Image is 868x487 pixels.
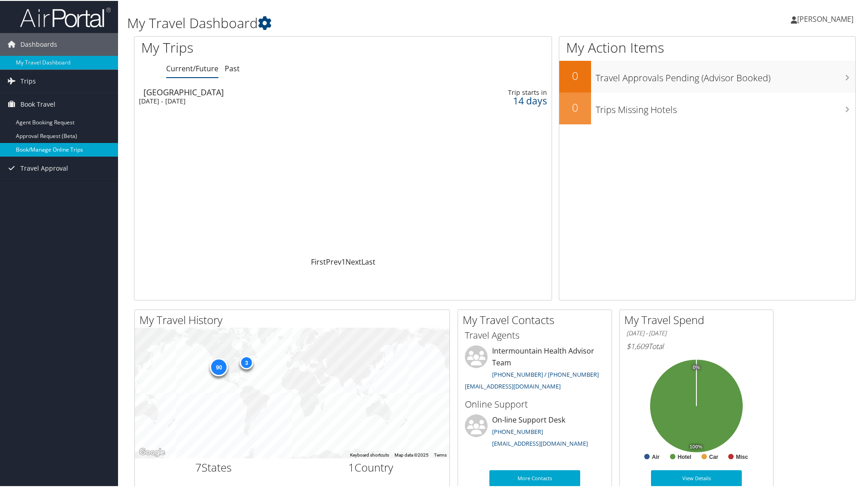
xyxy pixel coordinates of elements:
[361,256,375,266] a: Last
[311,256,326,266] a: First
[465,397,605,410] h3: Online Support
[20,92,55,115] span: Book Travel
[489,469,580,486] a: More Contacts
[492,369,599,378] a: [PHONE_NUMBER] / [PHONE_NUMBER]
[626,340,766,350] h6: Total
[434,452,447,457] a: Terms (opens in new tab)
[465,328,605,341] h3: Travel Agents
[596,66,855,84] h3: Travel Approvals Pending (Advisor Booked)
[454,88,547,96] div: Trip starts in
[299,459,443,474] h2: Country
[791,5,863,32] a: [PERSON_NAME]
[195,459,202,474] span: 7
[348,459,355,474] span: 1
[350,451,389,457] button: Keyboard shortcuts
[626,340,648,350] span: $1,609
[137,446,167,457] img: Google
[240,355,253,369] div: 3
[341,256,345,266] a: 1
[454,96,547,104] div: 14 days
[559,67,591,83] h2: 0
[210,357,228,375] div: 90
[652,453,660,459] text: Air
[20,69,36,92] span: Trips
[559,92,855,123] a: 0Trips Missing Hotels
[797,13,853,23] span: [PERSON_NAME]
[678,453,691,459] text: Hotel
[651,469,742,486] a: View Details
[559,99,591,114] h2: 0
[20,32,57,55] span: Dashboards
[736,453,748,459] text: Misc
[395,452,429,457] span: Map data ©2025
[559,60,855,92] a: 0Travel Approvals Pending (Advisor Booked)
[596,98,855,115] h3: Trips Missing Hotels
[137,446,167,457] a: Open this area in Google Maps (opens a new window)
[166,63,218,73] a: Current/Future
[463,311,612,327] h2: My Travel Contacts
[225,63,240,73] a: Past
[492,438,588,447] a: [EMAIL_ADDRESS][DOMAIN_NAME]
[559,37,855,56] h1: My Action Items
[460,344,609,393] li: Intermountain Health Advisor Team
[460,413,609,451] li: On-line Support Desk
[127,13,617,32] h1: My Travel Dashboard
[626,328,766,337] h6: [DATE] - [DATE]
[20,156,68,179] span: Travel Approval
[141,37,371,56] h1: My Trips
[709,453,718,459] text: Car
[20,6,111,27] img: airportal-logo.png
[465,381,561,389] a: [EMAIL_ADDRESS][DOMAIN_NAME]
[139,96,397,104] div: [DATE] - [DATE]
[693,364,700,369] tspan: 0%
[143,87,402,95] div: [GEOGRAPHIC_DATA]
[492,427,543,435] a: [PHONE_NUMBER]
[142,459,286,474] h2: States
[624,311,773,327] h2: My Travel Spend
[690,443,702,449] tspan: 100%
[345,256,361,266] a: Next
[326,256,341,266] a: Prev
[139,311,449,327] h2: My Travel History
